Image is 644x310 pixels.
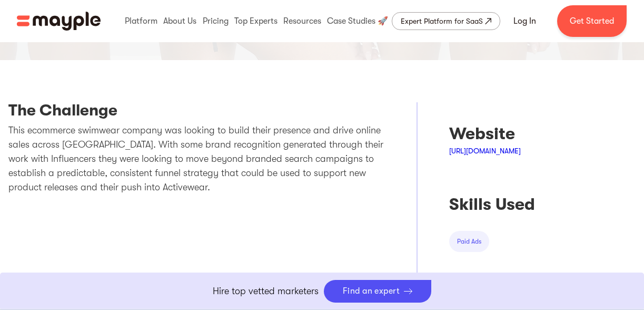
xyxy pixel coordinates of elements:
[449,123,535,144] div: Website
[401,15,483,27] div: Expert Platform for SaaS
[501,8,549,34] a: Log In
[161,4,199,38] div: About Us
[557,5,627,37] a: Get Started
[17,11,101,31] img: Mayple logo
[17,11,101,31] a: home
[454,188,644,310] iframe: Chat Widget
[122,4,160,38] div: Platform
[8,123,385,195] p: This ecommerce swimwear company was looking to build their presence and drive online sales across...
[232,4,280,38] div: Top Experts
[281,4,324,38] div: Resources
[392,12,500,30] a: Expert Platform for SaaS
[200,4,231,38] div: Pricing
[449,194,535,215] div: Skills Used
[8,102,385,123] h3: The Challenge
[449,147,521,155] a: [URL][DOMAIN_NAME]
[343,286,400,296] div: Find an expert
[213,284,319,298] p: Hire top vetted marketers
